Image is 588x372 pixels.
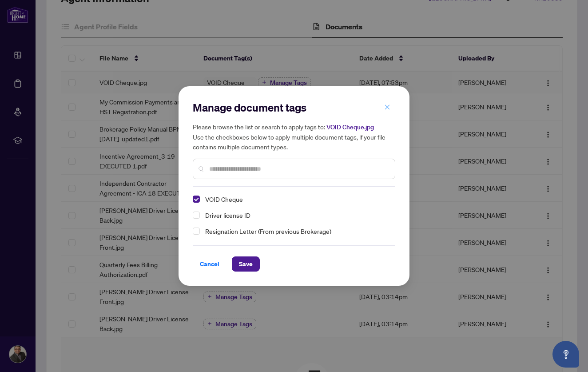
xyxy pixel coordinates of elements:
h2: Manage document tags [193,100,395,115]
span: Driver license ID [205,210,250,220]
span: VOID Cheque [202,194,390,204]
span: close [384,104,390,110]
span: Resignation Letter (From previous Brokerage) [202,226,390,236]
span: Resignation Letter (From previous Brokerage) [205,226,331,236]
span: Select VOID Cheque [193,196,200,203]
span: Select Resignation Letter (From previous Brokerage) [193,228,200,235]
button: Cancel [193,256,226,272]
span: VOID Cheque.jpg [326,123,374,131]
span: VOID Cheque [205,194,243,204]
span: Driver license ID [202,210,390,220]
button: Save [232,256,260,272]
span: Save [239,257,253,271]
span: Select Driver license ID [193,212,200,219]
h5: Please browse the list or search to apply tags to: Use the checkboxes below to apply multiple doc... [193,122,395,152]
span: Cancel [200,257,219,271]
button: Open asap [552,341,579,368]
